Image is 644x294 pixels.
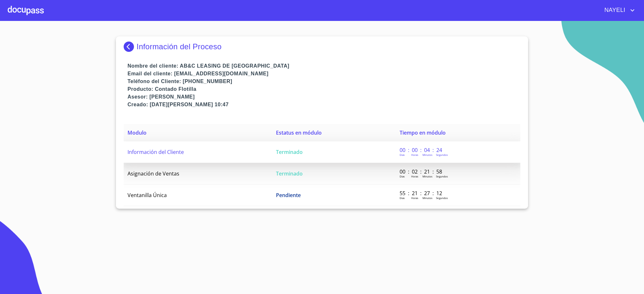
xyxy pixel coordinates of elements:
p: Segundos [436,153,448,156]
div: Información del Proceso [124,42,520,52]
span: Modulo [128,129,147,136]
span: Pendiente [276,192,301,199]
p: Asesor: [PERSON_NAME] [128,93,520,101]
p: Segundos [436,196,448,200]
p: 00 : 02 : 21 : 58 [400,168,443,175]
span: Terminado [276,170,303,177]
span: Ventanilla Única [128,192,167,199]
p: Horas [411,153,418,156]
span: Asignación de Ventas [128,170,179,177]
button: account of current user [600,5,636,15]
p: 55 : 21 : 27 : 12 [400,190,443,197]
p: Horas [411,175,418,178]
span: Estatus en módulo [276,129,322,136]
p: Dias [400,153,405,156]
p: Producto: Contado Flotilla [128,85,520,93]
p: Email del cliente: [EMAIL_ADDRESS][DOMAIN_NAME] [128,70,520,78]
p: Información del Proceso [137,42,222,51]
img: Docupass spot blue [124,42,137,52]
p: Nombre del cliente: AB&C LEASING DE [GEOGRAPHIC_DATA] [128,62,520,70]
p: Dias [400,175,405,178]
p: Horas [411,196,418,200]
span: Terminado [276,148,303,156]
p: Minutos [422,153,432,156]
p: Segundos [436,175,448,178]
p: Dias [400,196,405,200]
span: Tiempo en módulo [400,129,446,136]
p: Teléfono del Cliente: [PHONE_NUMBER] [128,78,520,85]
span: NAYELI [600,5,629,15]
span: Información del Cliente [128,148,184,156]
p: Minutos [422,175,432,178]
p: Minutos [422,196,432,200]
p: 00 : 00 : 04 : 24 [400,147,443,154]
p: Creado: [DATE][PERSON_NAME] 10:47 [128,101,520,109]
